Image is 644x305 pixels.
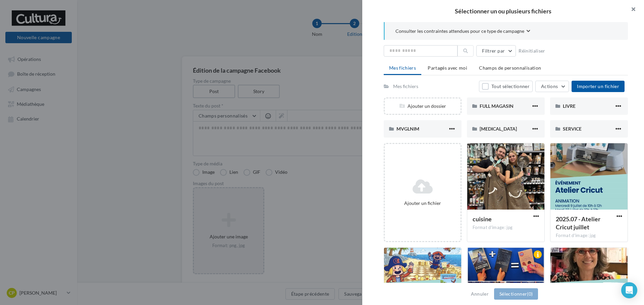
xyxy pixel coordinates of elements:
span: SERVICE [563,126,582,132]
span: FULL MAGASIN [480,103,514,109]
button: Sélectionner(0) [494,288,538,300]
span: Partagés avec moi [428,65,467,71]
div: Ajouter un fichier [387,200,458,207]
div: Format d'image: jpg [556,233,622,239]
span: [MEDICAL_DATA] [480,126,517,132]
div: Open Intercom Messenger [621,282,637,298]
h2: Sélectionner un ou plusieurs fichiers [373,8,633,14]
span: cuisine [473,215,492,223]
span: Actions [541,83,558,89]
span: Champs de personnalisation [479,65,541,71]
button: Réinitialiser [516,47,548,55]
button: Actions [535,81,569,92]
span: Importer un fichier [577,83,619,89]
button: Tout sélectionner [479,81,533,92]
button: Importer un fichier [572,81,625,92]
span: 2025.07 - Atelier Cricut juillet [556,215,600,231]
span: LIVRE [563,103,576,109]
button: Filtrer par [476,45,516,57]
button: Consulter les contraintes attendues pour ce type de campagne [395,27,530,36]
span: MVGLNIM [396,126,419,132]
span: (0) [527,291,533,297]
div: Format d'image: jpg [473,225,539,231]
span: Consulter les contraintes attendues pour ce type de campagne [395,28,524,34]
div: Ajouter un dossier [385,103,461,109]
div: Mes fichiers [393,83,418,90]
button: Annuler [468,290,491,298]
span: Mes fichiers [389,65,416,71]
